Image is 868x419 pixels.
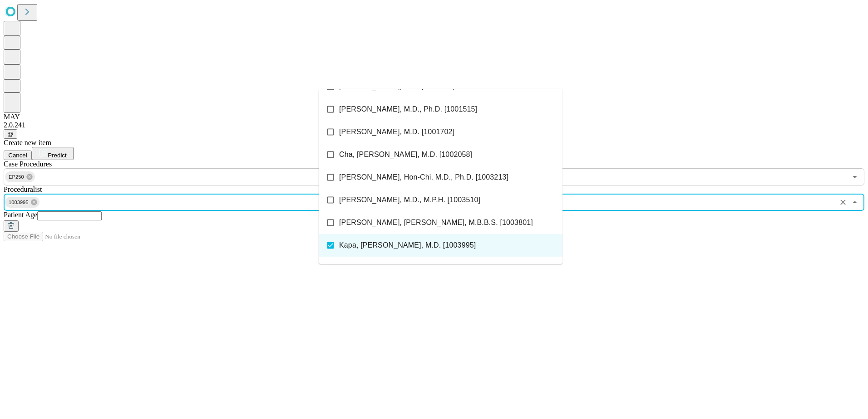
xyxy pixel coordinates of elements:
button: @ [4,129,17,139]
span: [PERSON_NAME], M.D. [1001702] [339,127,454,137]
span: [PERSON_NAME], [PERSON_NAME], M.B.B.S. [1003801] [339,217,533,228]
span: Create new item [4,139,51,146]
span: Proceduralist [4,185,42,193]
span: Kapa, [PERSON_NAME], M.D. [1003995] [339,240,476,251]
div: EP250 [5,171,35,182]
span: Scheduled Procedure [4,160,52,168]
span: Cha, [PERSON_NAME], M.D. [1002058] [339,149,472,160]
span: Patient Age [4,211,37,219]
button: Close [848,196,861,209]
button: Cancel [4,151,32,160]
span: [PERSON_NAME], M.D., M.P.H. [1003510] [339,195,480,205]
span: 1003995 [5,197,32,208]
button: Clear [837,196,849,209]
span: Predict [48,152,66,159]
div: 2.0.241 [4,121,864,129]
span: [PERSON_NAME], M.B.B.S. [1004839] [339,263,468,273]
span: Cancel [8,152,27,159]
button: Predict [32,147,74,160]
span: [PERSON_NAME], Hon-Chi, M.D., Ph.D. [1003213] [339,172,508,183]
div: 1003995 [5,197,39,208]
span: [PERSON_NAME], M.D., Ph.D. [1001515] [339,104,477,115]
span: EP250 [5,172,28,182]
button: Open [848,171,861,183]
span: @ [7,131,14,137]
div: MAY [4,113,864,121]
